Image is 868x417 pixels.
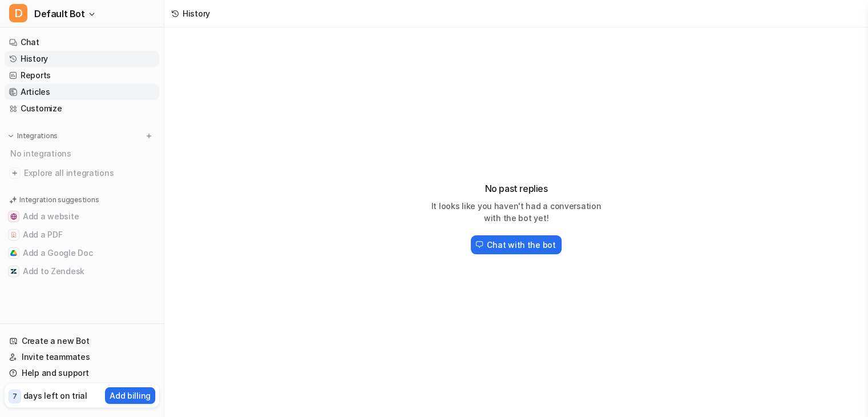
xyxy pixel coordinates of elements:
button: Add a websiteAdd a website [5,207,159,226]
p: Integration suggestions [19,195,99,205]
a: Customize [5,101,159,117]
span: D [9,4,27,22]
button: Add billing [105,387,155,404]
button: Add a PDFAdd a PDF [5,226,159,244]
a: Reports [5,67,159,83]
img: Add a website [10,213,17,220]
img: menu_add.svg [145,132,153,140]
p: days left on trial [23,390,87,402]
h2: Chat with the bot [487,239,555,251]
img: Add to Zendesk [10,268,17,275]
a: Chat [5,34,159,50]
p: It looks like you haven't had a conversation with the bot yet! [425,200,608,224]
a: Explore all integrations [5,165,159,181]
span: Explore all integrations [24,164,155,182]
p: Integrations [17,131,58,141]
a: Create a new Bot [5,333,159,349]
p: Add billing [110,390,151,402]
h3: No past replies [425,182,608,195]
div: History [183,7,210,19]
img: expand menu [7,132,15,140]
div: No integrations [7,144,159,163]
button: Integrations [5,130,61,142]
a: Help and support [5,365,159,381]
img: Add a Google Doc [10,250,17,256]
a: Articles [5,84,159,100]
span: Default Bot [34,6,85,22]
a: History [5,51,159,67]
button: Chat with the bot [471,235,561,254]
img: explore all integrations [9,167,21,179]
a: Invite teammates [5,349,159,365]
img: Add a PDF [10,231,17,238]
p: 7 [13,391,17,402]
button: Add a Google DocAdd a Google Doc [5,244,159,262]
button: Add to ZendeskAdd to Zendesk [5,262,159,280]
